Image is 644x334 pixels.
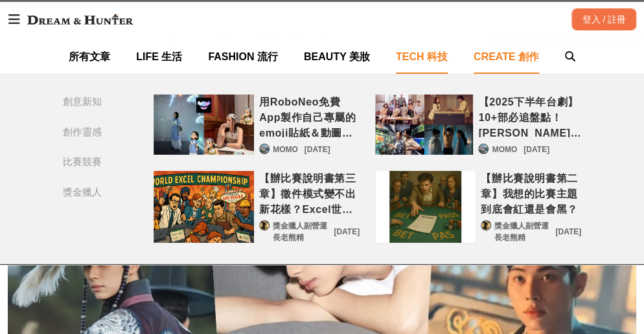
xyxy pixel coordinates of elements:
[481,171,581,214] a: 【辦比賽說明書第二章】我想的比賽主題到底會紅還是會黑？
[494,220,549,243] a: 獎金獵人副營運長老熊精
[63,185,102,200] div: 獎金獵人
[478,144,489,154] a: Avatar
[479,144,488,153] img: Avatar
[63,125,128,140] a: 創作靈感
[481,221,490,230] img: Avatar
[21,8,139,31] img: Dream & Hunter
[474,51,539,62] span: CREATE 創作
[136,51,182,62] span: LIFE 生活
[208,39,278,74] a: FASHION 流行
[481,220,491,230] a: Avatar
[396,39,448,74] a: TECH 科技
[259,220,270,230] a: Avatar
[63,125,102,140] div: 創作靈感
[260,221,269,230] img: Avatar
[259,95,360,137] a: 用RoboNeo免費App製作自己專屬的emoji貼紙＆動圖，步驟教學+超完整的AI指令大公開！還不手刀載起來～
[555,226,581,238] div: [DATE]
[259,171,360,214] a: 【辦比賽說明書第三章】徵件模式變不出新花樣？Excel世界大賽參考一下
[396,51,448,62] span: TECH 科技
[208,51,278,62] span: FASHION 流行
[136,39,182,74] a: LIFE 生活
[304,39,370,74] a: BEAUTY 美妝
[63,155,102,170] div: 比賽競賽
[63,95,102,109] div: 創意新知
[154,95,254,155] a: 用RoboNeo免費App製作自己專屬的emoji貼紙＆動圖，步驟教學+超完整的AI指令大公開！還不手刀載起來～
[474,39,539,74] a: CREATE 創作
[523,144,549,155] div: [DATE]
[375,95,473,155] a: 【2025下半年台劇】10+部必追盤點！舒淇、李心潔同台飆戲《回魂計》、改編真實人倫悲劇《我們六個》
[63,95,128,109] a: 創意新知
[260,144,269,153] img: Avatar
[69,51,110,62] span: 所有文章
[273,220,327,243] a: 獎金獵人副營運長老熊精
[478,95,581,137] a: 【2025下半年台劇】10+部必追盤點！[PERSON_NAME]、[PERSON_NAME]同台飆戲《回魂計》、改編真實人倫悲劇《我們六個》
[334,226,360,238] div: [DATE]
[63,155,128,170] a: 比賽競賽
[304,51,370,62] span: BEAUTY 美妝
[375,171,476,243] a: 【辦比賽說明書第二章】我想的比賽主題到底會紅還是會黑？
[259,144,270,154] a: Avatar
[63,185,128,200] a: 獎金獵人
[69,39,110,74] a: 所有文章
[492,144,517,155] a: MOMO
[273,144,298,155] a: MOMO
[154,171,254,243] a: 【辦比賽說明書第三章】徵件模式變不出新花樣？Excel世界大賽參考一下
[305,144,330,155] div: [DATE]
[571,8,636,30] div: 登入 / 註冊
